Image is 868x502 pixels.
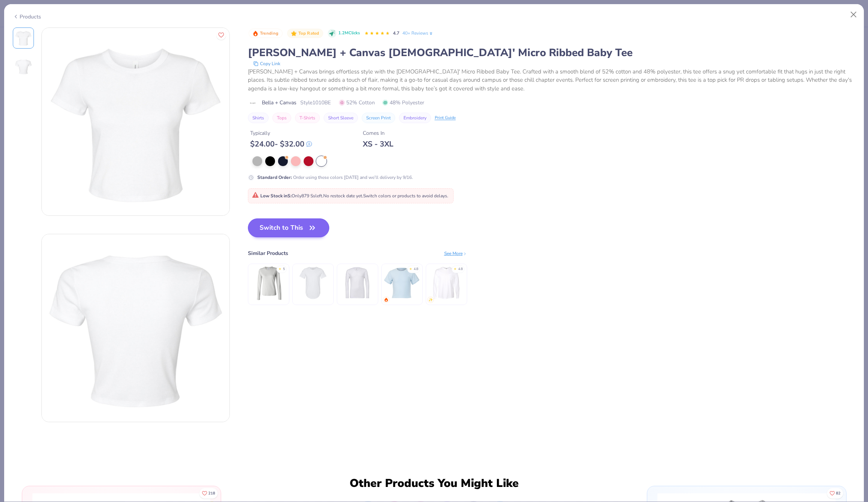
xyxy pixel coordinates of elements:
img: Comfort Colors Adult Heavyweight RS Long-Sleeve Pocket T-Shirt [428,265,464,301]
div: [PERSON_NAME] + Canvas brings effortless style with the [DEMOGRAPHIC_DATA]' Micro Ribbed Baby Tee... [248,67,856,93]
span: 48% Polyester [382,99,424,107]
div: ★ [278,267,281,270]
button: Like [199,488,218,499]
div: Products [13,13,41,21]
span: 218 [208,491,215,495]
button: Like [216,30,226,40]
strong: Low Stock in S : [260,193,292,199]
div: Comes In [363,129,393,137]
img: Bella + Canvas Unisex Jersey Long-Sleeve V-Neck T-Shirt [339,265,375,301]
span: 82 [836,491,840,495]
button: Shirts [248,113,269,123]
button: Like [827,488,843,499]
span: 1.2M Clicks [338,30,360,37]
div: 4.7 Stars [364,27,390,40]
span: Trending [260,31,278,35]
span: Style 1010BE [300,99,331,107]
div: Similar Products [248,249,288,257]
button: Badge Button [287,29,323,38]
img: newest.gif [428,298,433,302]
span: 4.7 [393,30,399,36]
div: See More [444,250,467,257]
div: ★ [454,267,457,270]
button: Embroidery [399,113,431,123]
span: 52% Cotton [339,99,375,107]
div: Other Products You Might Like [345,477,523,490]
button: Switch to This [248,218,330,237]
a: 40+ Reviews [402,30,434,37]
button: copy to clipboard [251,60,283,67]
img: Fresh Prints Mini Tee [384,265,420,301]
div: [PERSON_NAME] + Canvas [DEMOGRAPHIC_DATA]' Micro Ribbed Baby Tee [248,46,856,60]
span: No restock date yet. [323,193,363,199]
img: Front [42,28,229,215]
img: Back [14,58,32,76]
button: Short Sleeve [324,113,358,123]
img: Bella + Canvas Mens Jersey Short Sleeve Tee With Curved Hem [295,265,331,301]
img: Bella Canvas Ladies' Jersey Long-Sleeve T-Shirt [251,265,286,301]
div: 4.8 [414,267,418,272]
div: Print Guide [435,115,456,121]
img: Back [42,234,229,422]
span: Only 879 Ss left. Switch colors or products to avoid delays. [252,193,448,199]
button: Screen Print [362,113,395,123]
div: Typically [250,129,312,137]
div: Order using these colors [DATE] and we’ll delivery by 9/16. [257,174,413,181]
span: Top Rated [298,31,319,35]
button: T-Shirts [295,113,320,123]
img: Trending sort [252,31,258,37]
img: brand logo [248,100,258,106]
button: Tops [272,113,291,123]
div: ★ [409,267,412,270]
button: Close [847,8,861,22]
strong: Standard Order : [257,174,292,180]
button: Badge Button [249,29,283,38]
div: XS - 3XL [363,139,393,149]
img: Top Rated sort [291,31,297,37]
img: trending.gif [384,298,388,302]
span: Bella + Canvas [262,99,296,107]
div: $ 24.00 - $ 32.00 [250,139,312,149]
div: 4.8 [458,267,463,272]
div: 5 [283,267,285,272]
img: Front [14,29,32,47]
